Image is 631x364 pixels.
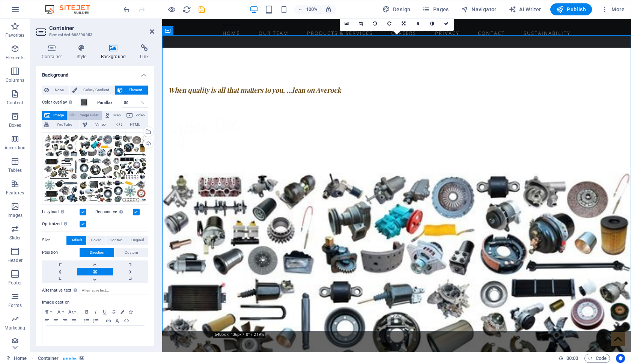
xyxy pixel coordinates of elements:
button: Unordered List [82,316,91,325]
button: Font Family [54,307,66,316]
button: HTML [114,120,148,129]
button: 100% [294,5,321,14]
span: Default [71,236,82,245]
i: On resize automatically adjust zoom level to fit chosen device. [325,6,332,13]
label: Lazyload [42,208,80,217]
button: save [197,5,206,14]
p: Images [8,212,23,218]
p: Boxes [9,122,21,128]
button: Original [127,236,148,245]
input: Alternative text... [80,286,148,295]
span: Element [125,86,146,95]
button: Font Size [66,307,78,316]
label: Image caption [42,298,148,307]
button: Colors [118,307,127,316]
button: Paragraph Format [42,307,54,316]
button: Icons [127,307,135,316]
button: Vimeo [80,120,113,129]
button: Default [66,236,86,245]
button: Navigator [458,3,500,15]
span: Cover [91,236,101,245]
button: Align Center [51,316,60,325]
button: None [42,86,69,95]
span: Publish [556,6,586,13]
label: Alternative text [42,286,80,295]
a: Click to cancel selection. Double-click to open Pages [6,354,27,363]
p: Favorites [5,32,24,38]
a: Change orientation [397,17,411,31]
span: Image [53,111,65,120]
p: Content [7,100,23,106]
button: Image slider [67,111,101,120]
button: undo [122,5,131,14]
button: Strikethrough [109,307,118,316]
span: : [572,355,573,361]
button: Cover [87,236,105,245]
button: Design [380,3,414,15]
span: Design [383,6,411,13]
button: Map [102,111,124,120]
span: AI Writer [509,6,541,13]
button: Pages [419,3,452,15]
button: Align Right [60,316,69,325]
p: Elements [6,55,25,61]
span: Video [135,111,146,120]
h6: Session time [559,354,578,363]
h2: Container [49,25,154,32]
span: Direction [90,248,104,257]
label: Color overlay [42,98,80,107]
nav: breadcrumb [38,354,84,363]
i: This element contains a background [80,356,84,360]
a: Rotate left 90° [368,17,383,31]
h4: Background [95,44,135,60]
button: Video [124,111,148,120]
p: Marketing [5,325,25,331]
h4: Container [36,44,71,60]
div: Design (Ctrl+Alt+Y) [380,3,414,15]
h4: Background [36,66,154,80]
button: More [598,3,628,15]
span: 00 00 [566,354,578,363]
button: reload [182,5,191,14]
a: Greyscale [425,17,440,31]
button: Color / Gradient [70,86,115,95]
button: Underline (⌘U) [100,307,109,316]
button: Ordered List [91,316,100,325]
h3: Element #ed-888390053 [49,32,139,38]
span: YouTube [51,120,77,129]
p: Features [6,190,24,196]
button: Custom [114,248,148,257]
a: Rotate right 90° [383,17,397,31]
button: Insert Link [104,316,113,325]
button: Usercentrics [616,354,625,363]
i: Undo: Change image (Ctrl+Z) [122,5,131,14]
span: None [51,86,67,95]
button: YouTube [42,120,80,129]
span: . parallax [62,354,77,363]
button: Element [115,86,148,95]
p: Header [8,257,23,263]
div: 360_F_278263082_XVJvnUe3hPuQA7o1NYlSLpX9Cfek8GXV-eh1cWG0Pbj67aom3YfmZTg.jpg [42,132,148,205]
button: Align Justify [69,316,78,325]
button: Contain [105,236,127,245]
h4: Style [71,44,95,60]
label: Optimized [42,220,80,229]
span: Custom [125,248,138,257]
a: Crop mode [354,17,368,31]
label: Size [42,236,66,245]
a: Select files from the file manager, stock photos, or upload file(s) [340,17,354,31]
span: Pages [422,6,449,13]
label: Responsive [95,208,133,217]
button: HTML [122,316,131,325]
button: Italic (⌘I) [91,307,100,316]
p: Accordion [5,145,26,151]
h6: 100% [306,5,318,14]
button: AI Writer [506,3,544,15]
p: Forms [8,302,22,308]
i: Save (Ctrl+S) [197,5,206,14]
span: Code [588,354,607,363]
div: % [137,98,148,107]
span: Original [131,236,144,245]
button: Clear Formatting [113,316,122,325]
p: Columns [6,77,24,83]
